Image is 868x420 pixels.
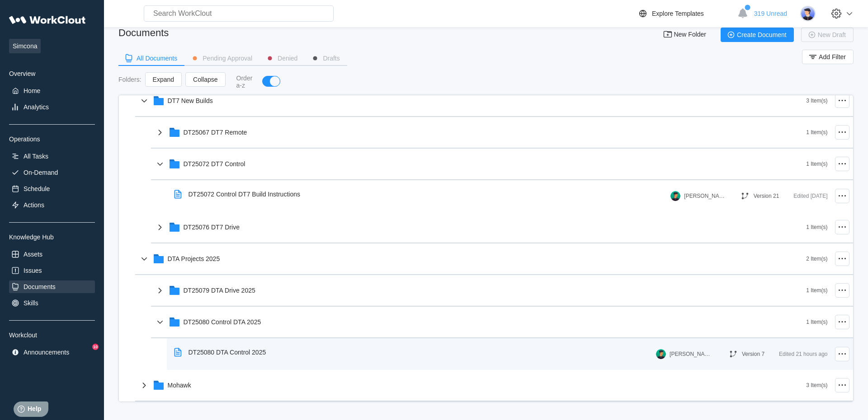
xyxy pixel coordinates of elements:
[184,129,247,136] div: DT25067 DT7 Remote
[637,8,733,19] a: Explore Templates
[189,349,266,356] div: DT25080 DTA Control 2025
[9,182,95,195] a: Schedule
[92,344,99,350] div: 10
[806,129,827,135] div: 1 Item(s)
[9,135,95,143] div: Operations
[652,10,704,17] div: Explore Templates
[806,98,827,104] div: 3 Item(s)
[168,382,191,389] div: Mohawk
[185,72,225,87] button: Collapse
[806,382,827,388] div: 3 Item(s)
[145,72,182,87] button: Expand
[24,283,56,290] div: Documents
[9,233,95,241] div: Knowledge Hub
[236,75,254,89] div: Order a-z
[24,103,49,111] div: Analytics
[674,31,706,38] span: New Folder
[9,101,95,113] a: Analytics
[779,349,827,359] div: Edited 21 hours ago
[818,32,846,38] span: New Draft
[806,256,827,262] div: 2 Item(s)
[323,55,340,61] div: Drafts
[9,70,95,77] div: Overview
[9,84,95,97] a: Home
[721,28,794,42] button: Create Document
[137,55,177,61] div: All Documents
[9,199,95,211] a: Actions
[24,169,58,176] div: On-Demand
[24,251,42,258] div: Assets
[184,318,261,326] div: DT25080 Control DTA 2025
[9,150,95,163] a: All Tasks
[806,224,827,230] div: 1 Item(s)
[305,51,347,65] button: Drafts
[657,28,713,42] button: New Folder
[670,191,680,201] img: user.png
[144,5,334,22] input: Search WorkClout
[168,255,220,262] div: DTA Projects 2025
[9,248,95,261] a: Assets
[189,191,300,198] div: DT25072 Control DT7 Build Instructions
[684,193,725,199] div: [PERSON_NAME]
[9,331,95,339] div: Workclout
[118,51,184,65] button: All Documents
[168,97,213,104] div: DT7 New Builds
[9,264,95,277] a: Issues
[24,299,38,307] div: Skills
[9,346,95,359] a: Announcements
[184,224,240,231] div: DT25076 DT7 Drive
[203,55,252,61] div: Pending Approval
[24,87,40,94] div: Home
[742,351,764,357] div: Version 7
[24,267,42,274] div: Issues
[259,51,305,65] button: Denied
[118,27,169,39] div: Documents
[9,39,41,53] span: Simcona
[806,319,827,325] div: 1 Item(s)
[153,76,174,83] span: Expand
[793,191,827,201] div: Edited [DATE]
[184,160,245,168] div: DT25072 DT7 Control
[806,161,827,167] div: 1 Item(s)
[9,297,95,309] a: Skills
[24,185,50,192] div: Schedule
[9,166,95,179] a: On-Demand
[184,287,255,294] div: DT25079 DTA Drive 2025
[737,32,787,38] span: Create Document
[656,349,666,359] img: user.png
[806,287,827,294] div: 1 Item(s)
[754,193,779,199] div: Version 21
[670,351,710,357] div: [PERSON_NAME]
[118,76,142,83] div: Folders :
[800,6,816,21] img: user-5.png
[754,10,787,17] span: 319 Unread
[24,349,69,356] div: Announcements
[24,201,44,209] div: Actions
[802,50,854,64] button: Add Filter
[184,51,259,65] button: Pending Approval
[801,28,854,42] button: New Draft
[193,76,217,83] span: Collapse
[278,55,297,61] div: Denied
[24,153,48,160] div: All Tasks
[9,280,95,293] a: Documents
[819,54,846,60] span: Add Filter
